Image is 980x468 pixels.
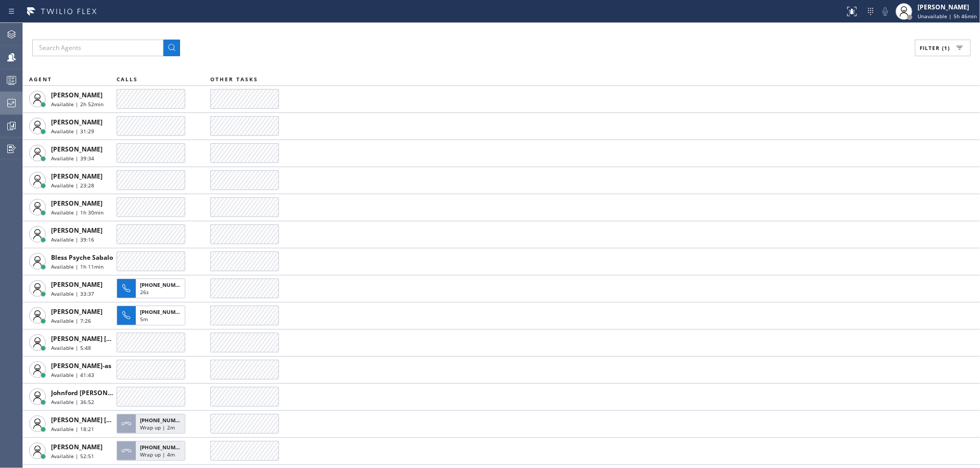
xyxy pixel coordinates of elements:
span: [PERSON_NAME] [51,226,103,235]
div: [PERSON_NAME] [918,3,977,11]
span: Available | 23:28 [51,182,94,189]
span: Available | 36:52 [51,398,94,406]
span: [PERSON_NAME] [51,145,103,154]
span: OTHER TASKS [210,75,258,83]
span: Available | 33:37 [51,290,94,297]
span: [PERSON_NAME] [51,172,103,181]
span: Available | 2h 52min [51,100,104,108]
span: [PHONE_NUMBER] [140,444,187,451]
span: [PERSON_NAME]-as [51,361,111,370]
span: Available | 41:43 [51,371,94,378]
span: Available | 1h 30min [51,209,104,216]
span: [PERSON_NAME] [51,280,103,289]
span: Wrap up | 4m [140,451,175,458]
span: Available | 39:34 [51,155,94,162]
span: 5m [140,315,148,323]
button: [PHONE_NUMBER]26s [117,275,188,301]
span: Available | 52:51 [51,452,94,460]
span: 26s [140,288,149,296]
span: [PHONE_NUMBER] [140,416,187,424]
span: [PERSON_NAME] [PERSON_NAME] Dahil [51,415,174,424]
span: [PHONE_NUMBER] [140,281,187,288]
span: Available | 39:16 [51,236,94,243]
button: Filter (1) [915,40,971,56]
span: [PERSON_NAME] [51,442,103,451]
span: Unavailable | 5h 46min [918,12,977,20]
span: [PERSON_NAME] [51,91,103,99]
span: Wrap up | 2m [140,424,175,431]
span: CALLS [117,75,138,83]
span: Available | 7:26 [51,317,91,324]
span: [PERSON_NAME] [51,307,103,316]
span: Available | 1h 11min [51,263,104,270]
span: [PHONE_NUMBER] [140,308,187,315]
span: AGENT [29,75,52,83]
span: Available | 5:48 [51,344,91,351]
span: Available | 31:29 [51,128,94,135]
span: Available | 18:21 [51,425,94,433]
button: [PHONE_NUMBER]Wrap up | 2m [117,411,188,437]
button: Mute [878,4,893,19]
input: Search Agents [32,40,163,56]
span: [PERSON_NAME] [PERSON_NAME] [51,334,156,343]
span: Johnford [PERSON_NAME] [51,388,131,397]
span: Filter (1) [920,44,950,52]
button: [PHONE_NUMBER]5m [117,302,188,328]
button: [PHONE_NUMBER]Wrap up | 4m [117,438,188,464]
span: Bless Psyche Sabalo [51,253,113,262]
span: [PERSON_NAME] [51,118,103,127]
span: [PERSON_NAME] [51,199,103,208]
